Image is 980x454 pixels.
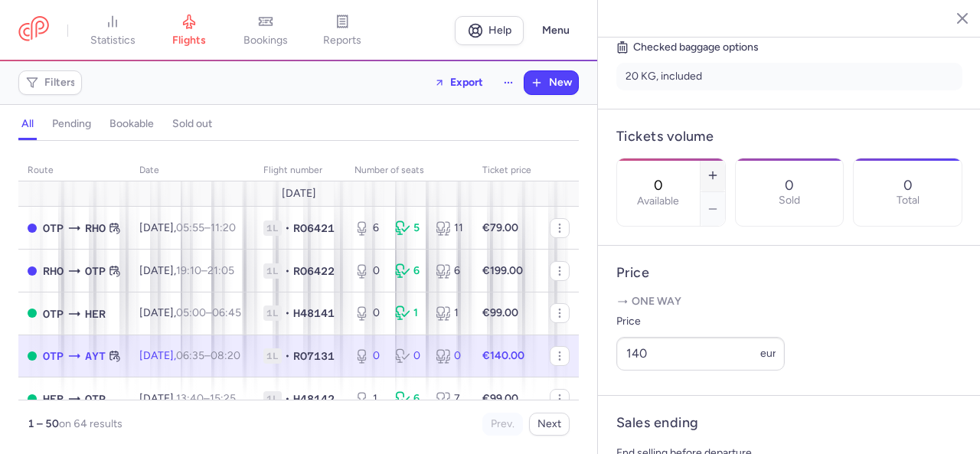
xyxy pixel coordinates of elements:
label: Available [637,195,679,207]
span: Help [488,24,511,36]
time: 06:35 [176,349,204,362]
span: H48141 [293,305,335,321]
th: date [130,159,254,182]
strong: €99.00 [482,306,518,319]
span: Filters [44,77,76,89]
span: AYT [85,348,106,364]
input: --- [616,337,785,371]
span: RO6421 [293,220,335,236]
a: Help [455,16,524,45]
time: 05:00 [176,306,206,319]
strong: €79.00 [482,221,518,234]
time: 13:40 [176,392,204,405]
p: 0 [785,178,794,193]
span: on 64 results [59,417,122,430]
span: 1L [263,263,282,279]
span: • [285,348,290,364]
h5: Checked baggage options [616,38,962,57]
a: bookings [227,14,304,47]
span: OTP [43,305,64,322]
h4: Sales ending [616,414,698,432]
span: statistics [90,34,136,47]
strong: €140.00 [482,349,524,362]
h4: bookable [109,117,154,131]
span: RHO [85,220,106,237]
div: 6 [354,220,383,236]
span: RHO [43,263,64,279]
div: 0 [436,348,464,364]
span: New [549,77,572,89]
div: 0 [354,305,383,321]
span: Export [450,77,483,88]
th: number of seats [345,159,473,182]
label: Price [616,312,785,331]
button: Prev. [482,413,523,436]
button: Export [424,70,493,95]
span: flights [172,34,206,47]
div: 6 [395,391,423,407]
time: 15:25 [210,392,236,405]
div: 0 [395,348,423,364]
time: 06:45 [212,306,241,319]
span: – [176,221,236,234]
a: reports [304,14,381,47]
span: – [176,306,241,319]
h4: sold out [172,117,212,131]
time: 11:20 [211,221,236,234]
span: eur [760,347,776,360]
div: 1 [436,305,464,321]
span: [DATE], [139,264,234,277]
span: – [176,392,236,405]
h4: Price [616,264,962,282]
li: 20 KG, included [616,63,962,90]
button: Menu [533,16,579,45]
time: 21:05 [207,264,234,277]
span: • [285,220,290,236]
h4: Tickets volume [616,128,962,145]
button: Next [529,413,570,436]
span: RO7131 [293,348,335,364]
div: 0 [354,263,383,279]
span: OTP [85,390,106,407]
time: 05:55 [176,221,204,234]
time: 08:20 [211,349,240,362]
span: RO6422 [293,263,335,279]
p: Sold [779,194,800,207]
span: reports [323,34,361,47]
span: [DATE] [282,188,316,200]
a: statistics [74,14,151,47]
th: route [18,159,130,182]
button: Filters [19,71,81,94]
strong: €199.00 [482,264,523,277]
h4: all [21,117,34,131]
span: 1L [263,348,282,364]
th: Ticket price [473,159,541,182]
span: [DATE], [139,349,240,362]
span: bookings [243,34,288,47]
span: • [285,391,290,407]
div: 1 [354,391,383,407]
time: 19:10 [176,264,201,277]
span: • [285,305,290,321]
span: [DATE], [139,306,241,319]
p: Total [897,194,920,207]
span: H48142 [293,391,335,407]
div: 1 [395,305,423,321]
div: 11 [436,220,464,236]
span: – [176,264,234,277]
div: 0 [354,348,383,364]
span: HER [43,390,64,407]
button: New [524,71,578,94]
span: – [176,349,240,362]
div: 6 [436,263,464,279]
span: OTP [43,220,64,237]
span: OTP [85,263,106,279]
span: [DATE], [139,221,236,234]
span: 1L [263,391,282,407]
p: One way [616,294,962,309]
p: 0 [903,178,913,193]
span: 1L [263,305,282,321]
th: Flight number [254,159,345,182]
a: flights [151,14,227,47]
span: 1L [263,220,282,236]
